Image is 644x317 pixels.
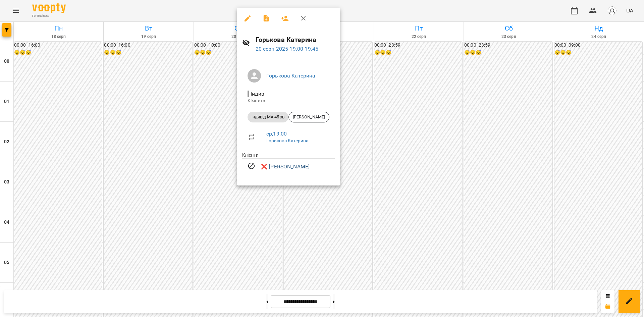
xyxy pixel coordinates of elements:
p: Кімната [248,98,329,104]
h6: Горькова Катерина [256,35,335,45]
span: - Індив [248,91,266,97]
svg: Візит скасовано [248,162,256,170]
a: ❌ [PERSON_NAME] [261,163,310,171]
a: 20 серп 2025 19:00-19:45 [256,46,319,52]
a: ср , 19:00 [266,130,287,137]
a: Горькова Катерина [266,138,309,143]
div: [PERSON_NAME] [288,112,329,122]
span: індивід МА 45 хв [248,114,288,120]
span: [PERSON_NAME] [289,114,329,120]
ul: Клієнти [242,152,335,177]
a: Горькова Катерина [266,72,316,79]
